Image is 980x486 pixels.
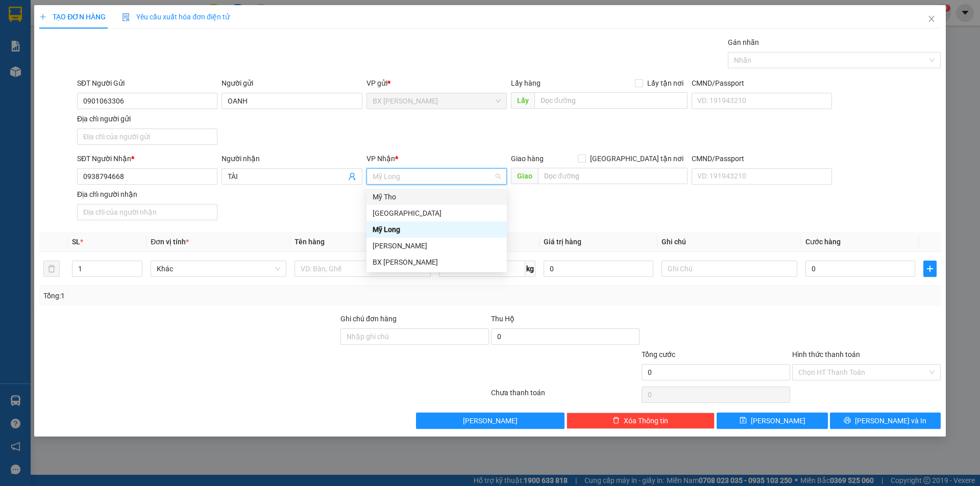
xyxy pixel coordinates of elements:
[366,189,507,205] div: Mỹ Tho
[717,413,827,429] button: save[PERSON_NAME]
[77,129,217,145] input: Địa chỉ của người gửi
[295,238,325,246] span: Tên hàng
[43,290,378,301] div: Tổng: 1
[567,413,715,429] button: deleteXóa Thông tin
[122,13,230,21] span: Yêu cầu xuất hóa đơn điện tử
[586,153,688,164] span: [GEOGRAPHIC_DATA] tận nơi
[830,413,941,429] button: printer[PERSON_NAME] và In
[366,221,507,238] div: Mỹ Long
[924,265,936,273] span: plus
[373,93,501,109] span: BX Cao Lãnh
[77,113,217,124] div: Địa chỉ người gửi
[373,240,501,251] div: [PERSON_NAME]
[544,261,653,277] input: 0
[77,189,217,200] div: Địa chỉ người nhận
[373,169,501,184] span: Mỹ Long
[366,155,395,163] span: VP Nhận
[463,415,518,426] span: [PERSON_NAME]
[373,224,501,235] div: Mỹ Long
[657,232,801,252] th: Ghi chú
[77,204,217,220] input: Địa chỉ của người nhận
[373,208,501,219] div: [GEOGRAPHIC_DATA]
[373,257,501,268] div: BX [PERSON_NAME]
[157,261,280,276] span: Khác
[643,78,688,89] span: Lấy tận nơi
[612,417,620,425] span: delete
[39,13,106,21] span: TẠO ĐƠN HÀNG
[844,417,851,425] span: printer
[728,38,759,46] label: Gán nhãn
[366,78,507,89] div: VP gửi
[805,238,841,246] span: Cước hàng
[917,5,946,34] button: Close
[661,261,797,277] input: Ghi Chú
[77,78,217,89] div: SĐT Người Gửi
[122,13,130,21] img: icon
[740,417,747,425] span: save
[490,387,641,405] div: Chưa thanh toán
[340,328,489,345] input: Ghi chú đơn hàng
[525,261,535,277] span: kg
[792,350,860,359] label: Hình thức thanh toán
[222,153,362,164] div: Người nhận
[544,238,581,246] span: Giá trị hàng
[692,78,832,89] div: CMND/Passport
[366,205,507,221] div: Sài Gòn
[366,238,507,254] div: Cao Lãnh
[692,153,832,164] div: CMND/Passport
[511,155,544,163] span: Giao hàng
[366,254,507,270] div: BX Cao Lãnh
[927,15,936,23] span: close
[511,92,534,109] span: Lấy
[222,78,362,89] div: Người gửi
[751,415,805,426] span: [PERSON_NAME]
[491,315,514,323] span: Thu Hộ
[348,172,356,181] span: user-add
[538,168,688,184] input: Dọc đường
[43,261,60,277] button: delete
[77,153,217,164] div: SĐT Người Nhận
[340,315,397,323] label: Ghi chú đơn hàng
[295,261,430,277] input: VD: Bàn, Ghế
[624,415,668,426] span: Xóa Thông tin
[39,13,46,20] span: plus
[373,191,501,202] div: Mỹ Tho
[511,168,538,184] span: Giao
[151,238,189,246] span: Đơn vị tính
[855,415,926,426] span: [PERSON_NAME] và In
[72,238,80,246] span: SL
[416,413,565,429] button: [PERSON_NAME]
[642,350,675,359] span: Tổng cước
[511,79,541,87] span: Lấy hàng
[923,261,937,277] button: plus
[534,92,688,109] input: Dọc đường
